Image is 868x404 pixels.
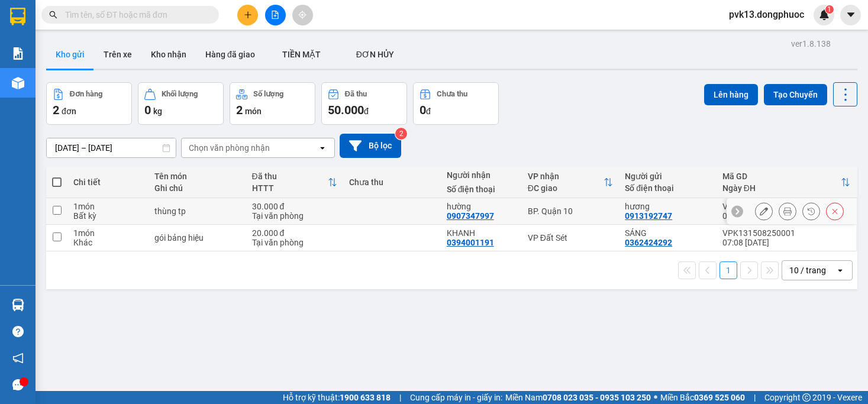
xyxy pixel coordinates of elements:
div: 30.000 đ [252,202,338,211]
span: 0 [144,103,151,117]
div: Đã thu [345,90,367,98]
svg: open [835,266,845,275]
span: question-circle [12,326,24,337]
div: VP Đất Sét [528,233,614,243]
span: TIỀN MẶT [282,50,321,59]
div: Đơn hàng [70,90,102,98]
button: Bộ lọc [340,134,401,158]
span: copyright [802,393,811,402]
strong: 1900 633 818 [340,393,391,402]
span: ⚪️ [654,395,657,400]
div: Chưa thu [349,177,435,187]
div: Tại văn phòng [252,211,338,221]
span: 0 [420,103,426,117]
div: thùng tp [154,206,240,216]
button: plus [237,5,258,25]
div: 1 món [73,202,143,211]
div: KHANH [447,228,516,238]
button: aim [292,5,313,25]
button: Khối lượng0kg [138,82,224,125]
span: 2 [236,103,243,117]
div: Ghi chú [154,183,240,193]
div: VPK131508250001 [722,228,850,238]
button: Tạo Chuyến [764,84,827,105]
button: Trên xe [94,40,141,69]
div: hường [447,202,516,211]
span: đơn [62,106,76,116]
div: 1 món [73,228,143,238]
span: file-add [271,11,279,19]
div: 07:08 [DATE] [722,238,850,247]
span: message [12,379,24,390]
span: notification [12,353,24,364]
div: Tên món [154,172,240,181]
button: Lên hàng [704,84,758,105]
div: 07:10 [DATE] [722,211,850,221]
span: plus [244,11,252,19]
span: search [49,11,57,19]
span: Miền Nam [505,391,651,404]
div: Số lượng [253,90,283,98]
button: Kho nhận [141,40,196,69]
button: caret-down [840,5,861,25]
span: 2 [53,103,59,117]
div: Đã thu [252,172,328,181]
img: icon-new-feature [819,9,830,20]
span: đ [364,106,369,116]
div: gói bảng hiệu [154,233,240,243]
img: logo-vxr [10,8,25,25]
span: ĐƠN HỦY [356,50,394,59]
strong: 0369 525 060 [694,393,745,402]
button: Hàng đã giao [196,40,264,69]
div: hương [625,202,711,211]
div: ĐC giao [528,183,604,193]
th: Toggle SortBy [522,167,619,198]
th: Toggle SortBy [246,167,344,198]
div: Chọn văn phòng nhận [189,142,270,154]
span: đ [426,106,431,116]
span: caret-down [846,9,856,20]
div: Mã GD [722,172,841,181]
div: 0907347997 [447,211,494,221]
button: Số lượng2món [230,82,315,125]
span: Miền Bắc [660,391,745,404]
img: warehouse-icon [12,299,24,311]
span: 50.000 [328,103,364,117]
div: VPK131508250002 [722,202,850,211]
button: Đơn hàng2đơn [46,82,132,125]
div: SÁNG [625,228,711,238]
span: | [399,391,401,404]
sup: 1 [825,5,834,14]
div: 10 / trang [789,264,826,276]
img: warehouse-icon [12,77,24,89]
button: Đã thu50.000đ [321,82,407,125]
span: 1 [827,5,831,14]
div: BP. Quận 10 [528,206,614,216]
sup: 2 [395,128,407,140]
input: Select a date range. [47,138,176,157]
div: Số điện thoại [447,185,516,194]
div: 0394001191 [447,238,494,247]
div: Khối lượng [162,90,198,98]
div: HTTT [252,183,328,193]
span: Hỗ trợ kỹ thuật: [283,391,391,404]
div: Người nhận [447,170,516,180]
span: aim [298,11,306,19]
div: Ngày ĐH [722,183,841,193]
span: kg [153,106,162,116]
button: Kho gửi [46,40,94,69]
div: Số điện thoại [625,183,711,193]
button: 1 [719,261,737,279]
th: Toggle SortBy [717,167,856,198]
button: file-add [265,5,286,25]
span: món [245,106,262,116]
div: ver 1.8.138 [791,37,831,50]
img: solution-icon [12,47,24,60]
span: pvk13.dongphuoc [719,7,814,22]
div: Sửa đơn hàng [755,202,773,220]
div: Người gửi [625,172,711,181]
strong: 0708 023 035 - 0935 103 250 [543,393,651,402]
svg: open [318,143,327,153]
div: 0362424292 [625,238,672,247]
input: Tìm tên, số ĐT hoặc mã đơn [65,8,205,21]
